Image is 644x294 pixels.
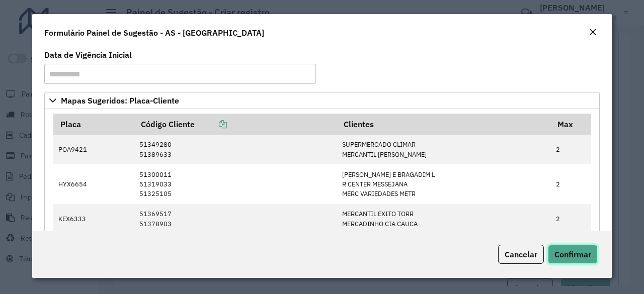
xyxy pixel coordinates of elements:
td: 2 [551,164,591,204]
span: Mapas Sugeridos: Placa-Cliente [61,96,179,105]
button: Cancelar [498,245,544,264]
td: SUPERMERCADO CLIMAR MERCANTIL [PERSON_NAME] [337,135,551,164]
td: 51369517 51378903 [134,204,337,234]
td: HYX6654 [53,164,134,204]
a: Copiar [195,119,227,129]
th: Clientes [337,114,551,135]
button: Close [586,26,600,39]
span: Cancelar [505,249,537,259]
td: [PERSON_NAME] E BRAGADIM L R CENTER MESSEJANA MERC VARIEDADES METR [337,164,551,204]
td: KEX6333 [53,204,134,234]
em: Fechar [589,28,597,36]
button: Confirmar [548,245,598,264]
td: 2 [551,135,591,164]
label: Data de Vigência Inicial [44,49,132,61]
td: 51349280 51389633 [134,135,337,164]
span: Confirmar [554,249,591,259]
th: Max [551,114,591,135]
h4: Formulário Painel de Sugestão - AS - [GEOGRAPHIC_DATA] [44,27,264,39]
td: 51300011 51319033 51325105 [134,164,337,204]
th: Código Cliente [134,114,337,135]
th: Placa [53,114,134,135]
td: MERCANTIL EXITO TORR MERCADINHO CIA CAUCA [337,204,551,234]
td: POA9421 [53,135,134,164]
td: 2 [551,204,591,234]
a: Mapas Sugeridos: Placa-Cliente [44,92,600,109]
